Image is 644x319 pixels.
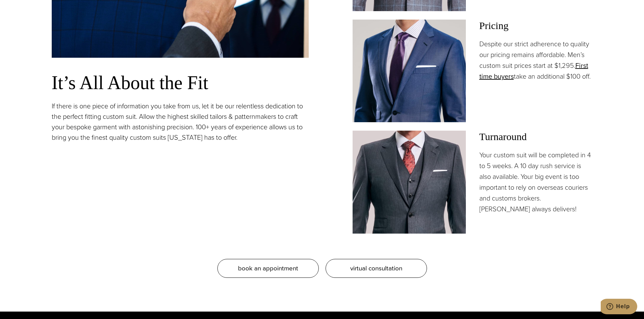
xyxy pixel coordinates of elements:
p: Despite our strict adherence to quality our pricing remains affordable. Men’s custom suit prices ... [479,38,593,82]
span: virtual consultation [350,263,402,273]
h3: Pricing [479,20,593,32]
img: Client in blue solid custom made suit with white shirt and navy tie. Fabric by Scabal. [353,20,466,122]
p: If there is one piece of information you take from us, let it be our relentless dedication to the... [52,101,309,143]
h3: Turnaround [479,131,593,143]
img: Client in vested charcoal bespoke suit with white shirt and red patterned tie. [353,131,466,233]
p: Your custom suit will be completed in 4 to 5 weeks. A 10 day rush service is also available. Your... [479,150,593,214]
h3: It’s All About the Fit [52,71,309,94]
a: virtual consultation [326,259,427,278]
span: book an appointment [238,263,298,273]
a: book an appointment [217,259,319,278]
a: First time buyers [479,60,588,81]
iframe: Opens a widget where you can chat to one of our agents [601,299,637,316]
